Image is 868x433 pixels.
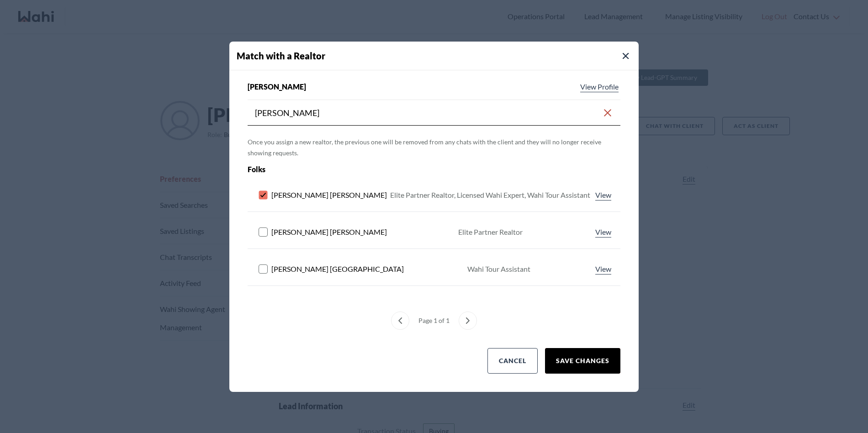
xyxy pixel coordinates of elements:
[459,312,477,330] button: next page
[248,312,620,330] nav: Match with an agent menu pagination
[237,49,639,63] h4: Match with a Realtor
[487,348,538,374] button: Cancel
[593,227,613,238] a: View profile
[271,264,404,275] span: [PERSON_NAME] [GEOGRAPHIC_DATA]
[255,105,602,121] input: Search input
[467,264,530,275] div: Wahi Tour Assistant
[458,227,523,238] div: Elite Partner Realtor
[602,105,613,121] button: Clear search
[578,81,620,92] a: View profile
[271,227,387,238] span: [PERSON_NAME] [PERSON_NAME]
[248,81,306,92] span: [PERSON_NAME]
[271,190,387,201] span: [PERSON_NAME] [PERSON_NAME]
[248,164,546,175] div: Folks
[391,312,409,330] button: previous page
[390,190,590,201] div: Elite Partner Realtor, Licensed Wahi Expert, Wahi Tour Assistant
[593,190,613,201] a: View profile
[248,137,620,158] p: Once you assign a new realtor, the previous one will be removed from any chats with the client an...
[620,51,631,62] button: Close Modal
[415,312,453,330] div: Page 1 of 1
[545,348,620,374] button: Save Changes
[593,264,613,275] a: View profile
